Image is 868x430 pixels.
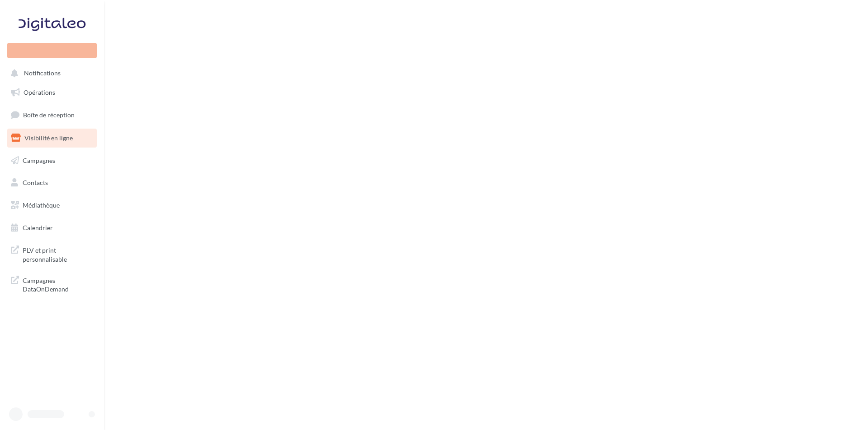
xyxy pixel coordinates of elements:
span: Contacts [23,179,48,186]
span: Campagnes DataOnDemand [23,274,93,294]
a: Contacts [5,173,99,192]
div: Nouvelle campagne [7,43,97,58]
a: Campagnes [5,151,99,170]
a: Calendrier [5,218,99,237]
span: Calendrier [23,224,53,231]
a: Campagnes DataOnDemand [5,271,99,297]
span: Notifications [24,69,61,77]
a: Médiathèque [5,196,99,215]
span: Médiathèque [23,201,60,209]
a: PLV et print personnalisable [5,240,99,267]
span: PLV et print personnalisable [23,244,93,264]
a: Opérations [5,83,99,102]
a: Boîte de réception [5,105,99,125]
span: Boîte de réception [23,111,75,119]
span: Visibilité en ligne [24,134,73,142]
a: Visibilité en ligne [5,129,99,148]
span: Opérations [24,88,55,96]
span: Campagnes [23,156,55,164]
